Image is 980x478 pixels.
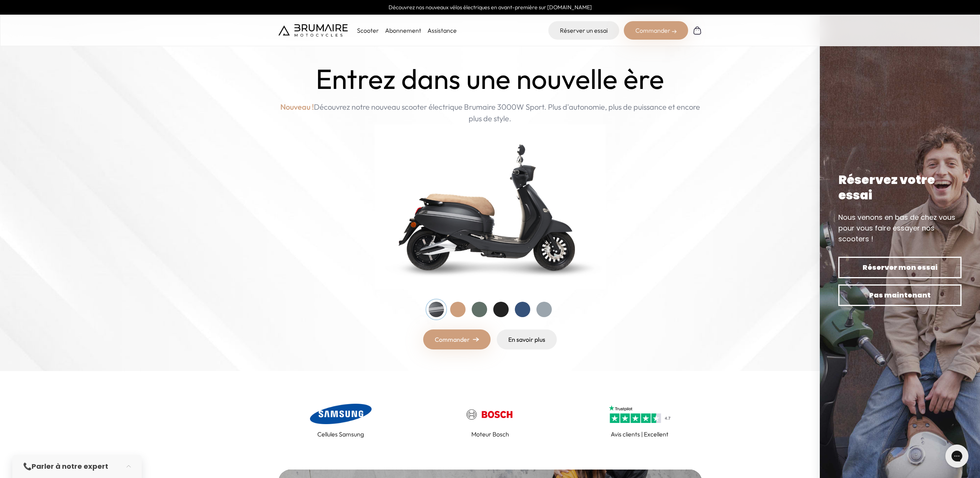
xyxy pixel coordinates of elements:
[672,29,677,34] img: right-arrow-2.png
[423,329,491,349] a: Commander
[316,63,664,95] h1: Entrez dans une nouvelle ère
[427,27,457,34] a: Assistance
[385,27,421,34] a: Abonnement
[280,101,314,113] span: Nouveau !
[357,26,379,35] p: Scooter
[278,402,403,439] a: Cellules Samsung
[471,430,509,439] p: Moteur Bosch
[548,21,619,40] a: Réserver un essai
[428,402,553,439] a: Moteur Bosch
[624,21,688,40] div: Commander
[497,329,557,349] a: En savoir plus
[611,430,668,439] p: Avis clients | Excellent
[317,430,364,439] p: Cellules Samsung
[473,337,479,342] img: right-arrow.png
[278,24,348,37] img: Brumaire Motocycles
[941,442,972,470] iframe: Gorgias live chat messenger
[577,402,702,439] a: Avis clients | Excellent
[278,101,702,124] p: Découvrez notre nouveau scooter électrique Brumaire 3000W Sport. Plus d'autonomie, plus de puissa...
[693,26,702,35] img: Panier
